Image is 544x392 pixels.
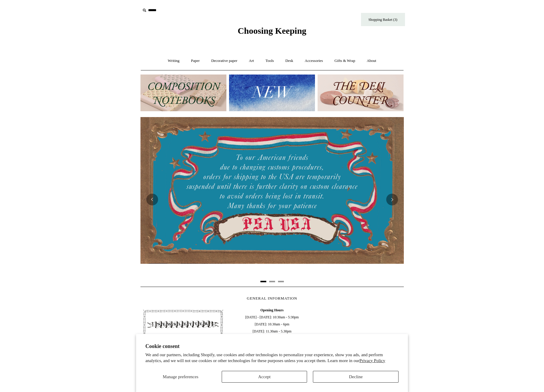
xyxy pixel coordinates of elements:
[299,53,328,69] a: Accessories
[386,194,398,205] button: Next
[318,75,404,111] img: The Deli Counter
[238,31,306,35] a: Choosing Keeping
[140,75,226,111] img: 202302 Composition ledgers.jpg__PID:69722ee6-fa44-49dd-a067-31375e5d54ec
[163,374,198,379] span: Manage preferences
[145,352,399,364] p: We and our partners, including Shopify, use cookies and other technologies to personalize your ex...
[329,53,360,69] a: Gifts & Wrap
[361,13,405,26] a: Shopping Basket (3)
[260,53,279,69] a: Tools
[313,371,399,383] button: Decline
[140,117,404,264] img: USA PSA .jpg__PID:33428022-6587-48b7-8b57-d7eefc91f15a
[162,53,185,69] a: Writing
[186,53,205,69] a: Paper
[269,281,275,282] button: Page 2
[229,307,314,363] span: [DATE] - [DATE]: 10:30am - 5:30pm [DATE]: 10.30am - 6pm [DATE]: 11.30am - 5.30pm 020 7613 3842
[244,53,259,69] a: Art
[222,371,307,383] button: Accept
[280,53,299,69] a: Desk
[247,296,297,300] span: GENERAL INFORMATION
[260,281,266,282] button: Page 1
[360,358,385,363] a: Privacy Policy
[145,371,216,383] button: Manage preferences
[361,53,382,69] a: About
[140,307,226,343] img: pf-4db91bb9--1305-Newsletter-Button_1200x.jpg
[206,53,243,69] a: Decorative paper
[145,343,399,349] h2: Cookie consent
[229,75,315,111] img: New.jpg__PID:f73bdf93-380a-4a35-bcfe-7823039498e1
[260,308,284,312] b: Opening Hours
[278,281,284,282] button: Page 3
[238,26,306,36] span: Choosing Keeping
[146,194,158,205] button: Previous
